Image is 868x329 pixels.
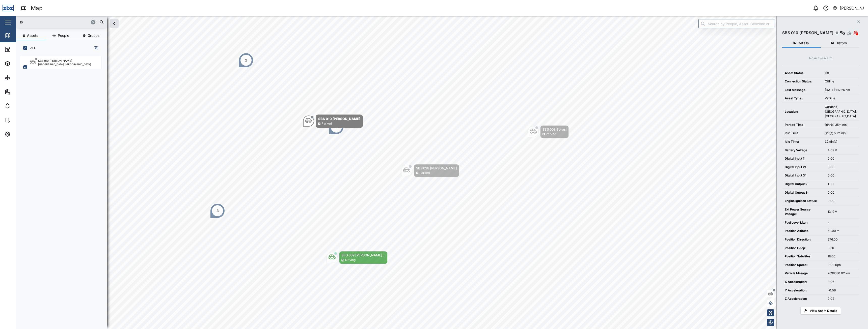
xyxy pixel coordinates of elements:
[828,148,857,153] div: 4.09 V
[825,105,857,119] div: Gordons, [GEOGRAPHIC_DATA], [GEOGRAPHIC_DATA]
[238,53,254,68] div: Map marker
[825,79,857,84] div: Offline
[13,33,24,38] div: Map
[785,229,823,233] div: Position Altitude:
[785,271,823,276] div: Vehicle Mileage:
[16,16,868,329] canvas: Map
[38,59,72,63] div: SBS 010 [PERSON_NAME]
[318,116,360,121] div: SBS 010 [PERSON_NAME]
[785,88,820,93] div: Last Message:
[785,148,823,153] div: Battery Voltage:
[303,114,363,128] div: Map marker
[13,117,27,123] div: Tasks
[785,280,823,284] div: X Acceleration:
[542,127,566,132] div: SBS 008 Borosi
[38,63,91,66] div: [GEOGRAPHIC_DATA], [GEOGRAPHIC_DATA]
[825,71,857,76] div: Off
[828,229,857,233] div: 62.00 m
[785,237,823,242] div: Position Direction:
[3,3,14,14] img: Main Logo
[216,208,219,214] div: 3
[13,61,29,66] div: Assets
[785,288,823,293] div: Y Acceleration:
[785,190,823,195] div: Digital Output 3:
[698,19,774,28] input: Search by People, Asset, Geozone or Place
[19,18,104,26] input: Search assets or drivers
[828,288,857,293] div: -0.06
[828,165,857,170] div: 0.00
[785,254,823,259] div: Position Satellites:
[58,34,69,37] span: People
[828,246,857,251] div: 0.60
[828,199,857,203] div: 0.00
[785,263,823,267] div: Position Speed:
[785,139,820,144] div: Idle Time:
[809,56,832,61] div: No Active Alarm
[785,199,823,203] div: Engine Ignition Status:
[828,190,857,195] div: 0.00
[828,296,857,301] div: 0.02
[825,131,857,136] div: 3hr(s) 50min(s)
[785,79,820,84] div: Connection Status:
[825,88,857,93] div: [DATE] 1:12:26 pm
[785,123,820,127] div: Parked Time:
[840,5,864,11] div: [PERSON_NAME]
[88,34,99,37] span: Groups
[785,109,820,114] div: Location:
[210,203,225,218] div: Map marker
[13,89,30,95] div: Reports
[13,131,31,137] div: Settings
[546,132,556,137] div: Parked
[835,41,847,45] span: History
[13,103,29,109] div: Alarms
[798,41,809,45] span: Details
[828,237,857,242] div: 276.00
[828,254,857,259] div: 18.00
[785,96,820,101] div: Asset Type:
[401,164,459,177] div: Map marker
[419,171,430,175] div: Parked
[785,246,823,251] div: Position Hdop:
[20,54,107,325] div: grid
[31,4,43,13] div: Map
[828,182,857,187] div: 1.00
[327,251,388,264] div: Map marker
[785,220,823,225] div: Fuel Level Liter:
[832,5,864,12] button: [PERSON_NAME]
[785,71,820,76] div: Asset Status:
[345,258,356,262] div: Driving
[825,123,857,127] div: 19hr(s) 35min(s)
[528,125,569,138] div: Map marker
[828,210,857,214] div: 13.19 V
[341,253,385,258] div: SBS 009 [PERSON_NAME]...
[828,280,857,284] div: 0.06
[785,207,823,217] div: Ext Power Source Voltage:
[13,47,36,52] div: Dashboard
[782,30,833,36] div: SBS 010 [PERSON_NAME]
[828,263,857,267] div: 0.00 Kph
[785,173,823,178] div: Digital Input 3:
[800,307,841,315] a: View Asset Details
[27,46,36,50] label: ALL
[828,156,857,161] div: 0.00
[825,139,857,144] div: 32min(s)
[785,296,823,301] div: Z Acceleration:
[785,165,823,170] div: Digital Input 2:
[245,57,247,63] div: 2
[27,34,38,37] span: Assets
[825,96,857,101] div: Vehicle
[321,121,332,126] div: Parked
[13,75,25,80] div: Sites
[785,131,820,136] div: Run Time:
[416,166,457,171] div: SBS 028 [PERSON_NAME]
[810,307,837,314] span: View Asset Details
[785,182,823,187] div: Digital Output 2:
[785,156,823,161] div: Digital Input 1:
[828,271,857,276] div: 2698330.02 km
[828,173,857,178] div: 0.00
[828,220,857,225] div: -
